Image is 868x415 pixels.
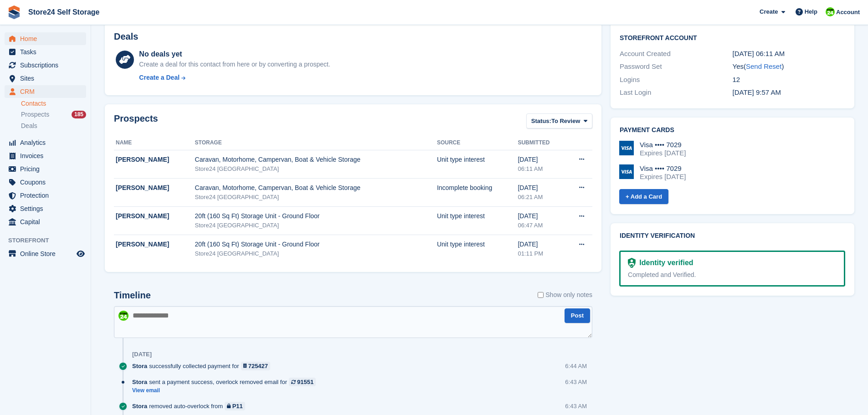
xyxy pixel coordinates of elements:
[20,85,75,98] span: CRM
[297,378,313,386] div: 91551
[21,99,86,108] a: Contacts
[640,149,686,157] div: Expires [DATE]
[20,32,75,45] span: Home
[5,85,86,98] a: menu
[20,149,75,162] span: Invoices
[518,155,564,164] div: [DATE]
[289,378,316,386] a: 91551
[518,164,564,174] div: 06:11 AM
[518,240,564,249] div: [DATE]
[619,164,634,179] img: Visa Logo
[805,7,817,16] span: Help
[72,111,86,118] div: 185
[5,176,86,189] a: menu
[132,362,275,370] div: successfully collected payment for
[20,72,75,85] span: Sites
[565,402,587,410] div: 6:43 AM
[20,176,75,189] span: Coupons
[195,164,437,174] div: Store24 [GEOGRAPHIC_DATA]
[195,136,437,150] th: Storage
[733,49,845,59] div: [DATE] 06:11 AM
[628,270,837,280] div: Completed and Verified.
[132,362,147,370] span: Stora
[21,121,86,131] a: Deals
[620,232,845,240] h2: Identity verification
[20,46,75,58] span: Tasks
[733,88,781,96] time: 2025-08-18 08:57:23 UTC
[760,7,778,16] span: Create
[437,183,518,193] div: Incomplete booking
[437,240,518,249] div: Unit type interest
[195,211,437,221] div: 20ft (160 Sq Ft) Storage Unit - Ground Floor
[195,240,437,249] div: 20ft (160 Sq Ft) Storage Unit - Ground Floor
[20,163,75,175] span: Pricing
[132,402,250,410] div: removed auto-overlock from
[116,211,195,221] div: [PERSON_NAME]
[195,193,437,202] div: Store24 [GEOGRAPHIC_DATA]
[195,155,437,164] div: Caravan, Motorhome, Campervan, Boat & Vehicle Storage
[518,193,564,202] div: 06:21 AM
[565,378,587,386] div: 6:43 AM
[640,164,686,173] div: Visa •••• 7029
[225,402,245,410] a: P11
[620,61,732,72] div: Password Set
[526,113,592,128] button: Status: To Review
[20,189,75,202] span: Protection
[5,72,86,85] a: menu
[518,211,564,221] div: [DATE]
[21,110,49,119] span: Prospects
[20,59,75,72] span: Subscriptions
[25,5,103,20] a: Store24 Self Storage
[437,211,518,221] div: Unit type interest
[538,290,592,300] label: Show only notes
[640,141,686,149] div: Visa •••• 7029
[139,73,180,82] div: Create a Deal
[232,402,243,410] div: P11
[518,221,564,230] div: 06:47 AM
[620,87,732,98] div: Last Login
[195,249,437,258] div: Store24 [GEOGRAPHIC_DATA]
[195,221,437,230] div: Store24 [GEOGRAPHIC_DATA]
[746,62,781,70] a: Send Reset
[733,61,845,72] div: Yes
[620,49,732,59] div: Account Created
[620,127,845,134] h2: Payment cards
[836,8,860,17] span: Account
[551,117,580,126] span: To Review
[116,183,195,193] div: [PERSON_NAME]
[132,387,320,395] a: View email
[518,183,564,193] div: [DATE]
[518,136,564,150] th: Submitted
[538,290,544,300] input: Show only notes
[75,248,86,259] a: Preview store
[5,202,86,215] a: menu
[437,155,518,164] div: Unit type interest
[5,247,86,260] a: menu
[195,183,437,193] div: Caravan, Motorhome, Campervan, Boat & Vehicle Storage
[20,202,75,215] span: Settings
[20,136,75,149] span: Analytics
[620,75,732,85] div: Logins
[5,149,86,162] a: menu
[744,62,784,70] span: ( )
[248,362,268,370] div: 725427
[132,378,147,386] span: Stora
[114,290,151,301] h2: Timeline
[733,75,845,85] div: 12
[132,351,152,358] div: [DATE]
[640,173,686,181] div: Expires [DATE]
[518,249,564,258] div: 01:11 PM
[241,362,271,370] a: 725427
[20,215,75,228] span: Capital
[5,136,86,149] a: menu
[619,189,668,204] a: + Add a Card
[5,32,86,45] a: menu
[636,257,693,268] div: Identity verified
[118,311,128,321] img: Robert Sears
[437,136,518,150] th: Source
[132,402,147,410] span: Stora
[5,46,86,58] a: menu
[619,141,634,155] img: Visa Logo
[5,189,86,202] a: menu
[139,73,330,82] a: Create a Deal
